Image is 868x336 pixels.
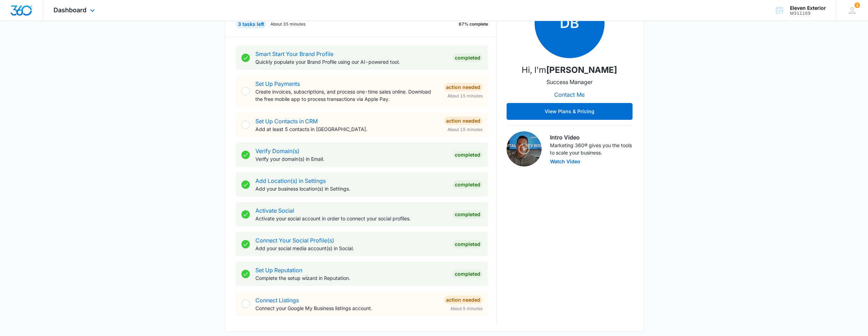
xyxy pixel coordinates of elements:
div: Action Needed [444,117,482,125]
div: Completed [453,180,482,189]
p: Hi, I'm [522,64,617,76]
img: Intro Video [507,131,542,166]
span: About 5 minutes [450,306,482,312]
p: Success Manager [546,78,593,86]
a: Set Up Reputation [255,267,302,274]
p: Complete the setup wizard in Reputation. [255,274,447,282]
p: Add at least 5 contacts in [GEOGRAPHIC_DATA]. [255,125,438,133]
div: account name [790,5,826,11]
div: Completed [453,270,482,278]
div: Completed [453,54,482,62]
p: Marketing 360® gives you the tools to scale your business. [550,142,633,156]
a: Connect Listings [255,297,299,304]
a: Smart Start Your Brand Profile [255,50,333,57]
button: View Plans & Pricing [507,103,633,120]
span: 1 [854,2,860,8]
div: 3 tasks left [236,20,266,28]
p: Activate your social account in order to connect your social profiles. [255,215,447,222]
a: Activate Social [255,207,294,214]
p: Quickly populate your Brand Profile using our AI-powered tool. [255,58,447,66]
p: Verify your domain(s) in Email. [255,155,447,163]
strong: [PERSON_NAME] [546,65,617,75]
span: About 15 minutes [447,93,482,99]
a: Set Up Payments [255,80,300,87]
p: Connect your Google My Business listings account. [255,304,438,312]
a: Set Up Contacts in CRM [255,118,318,125]
div: Completed [453,240,482,248]
div: Action Needed [444,296,482,304]
span: About 15 minutes [447,126,482,133]
a: Connect Your Social Profile(s) [255,237,334,244]
button: Watch Video [550,159,580,164]
div: Completed [453,151,482,159]
div: notifications count [854,2,860,8]
div: account id [790,11,826,16]
p: 67% complete [459,21,488,27]
a: Verify Domain(s) [255,148,299,155]
p: Create invoices, subscriptions, and process one-time sales online. Download the free mobile app t... [255,88,438,103]
p: Add your social media account(s) in Social. [255,245,447,252]
p: About 35 minutes [270,21,305,27]
div: Completed [453,210,482,219]
p: Add your business location(s) in Settings. [255,185,447,192]
div: Action Needed [444,83,482,91]
button: Contact Me [547,86,592,103]
h3: Intro Video [550,133,633,142]
span: Dashboard [54,6,86,14]
a: Add Location(s) in Settings [255,177,326,184]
